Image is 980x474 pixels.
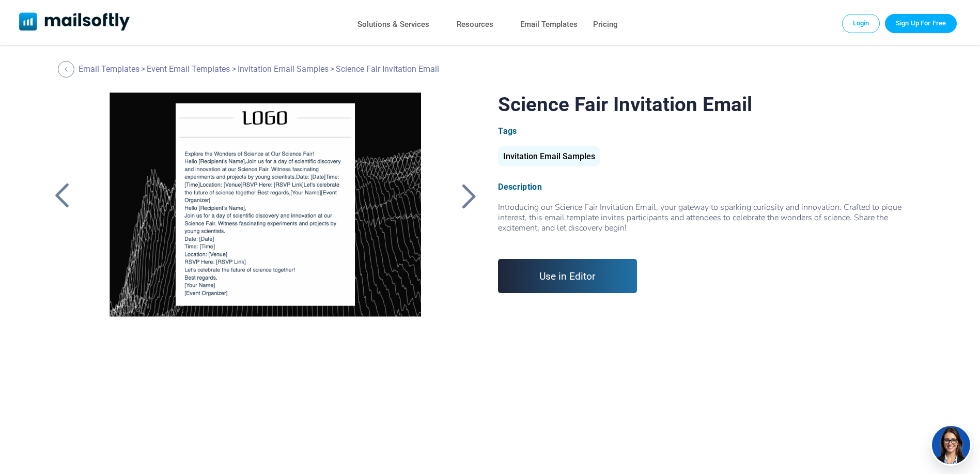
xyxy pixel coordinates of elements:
[842,14,880,33] a: Login
[19,12,130,33] a: Mailsoftly
[498,259,637,293] a: Use in Editor
[498,93,931,116] h1: Science Fair Invitation Email
[79,64,139,74] a: Email Templates
[92,93,439,351] a: Science Fair Invitation Email
[498,156,600,160] a: Invitation Email Samples
[457,17,493,32] a: Resources
[238,64,329,74] a: Invitation Email Samples
[58,61,77,78] a: Back
[498,146,600,166] div: Invitation Email Samples
[147,64,230,74] a: Event Email Templates
[593,17,618,32] a: Pricing
[456,182,481,209] a: Back
[49,182,75,209] a: Back
[520,17,578,32] a: Email Templates
[357,17,429,32] a: Solutions & Services
[498,126,931,136] div: Tags
[885,14,957,33] a: Trial
[498,202,931,243] div: Introducing our Science Fair Invitation Email, your gateway to sparking curiosity and innovation....
[498,182,931,192] div: Description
